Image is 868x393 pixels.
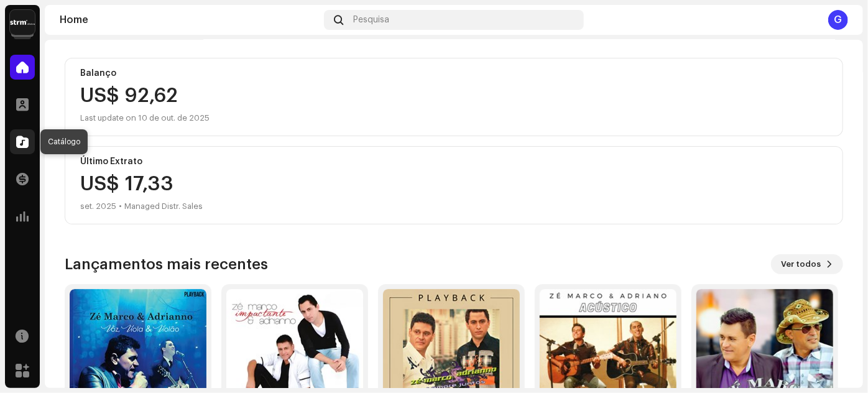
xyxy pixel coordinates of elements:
div: Last update on 10 de out. de 2025 [80,111,828,126]
div: Balanço [80,68,828,78]
h3: Lançamentos mais recentes [65,254,268,274]
button: Ver todos [771,254,843,274]
re-o-card-value: Balanço [65,58,843,136]
div: Último Extrato [80,157,828,167]
div: Managed Distr. Sales [124,199,203,214]
span: Ver todos [781,252,821,277]
span: Pesquisa [353,15,389,25]
img: 408b884b-546b-4518-8448-1008f9c76b02 [10,10,35,35]
re-o-card-value: Último Extrato [65,146,843,224]
div: • [119,199,122,214]
div: Home [60,15,319,25]
div: set. 2025 [80,199,116,214]
div: G [828,10,848,30]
